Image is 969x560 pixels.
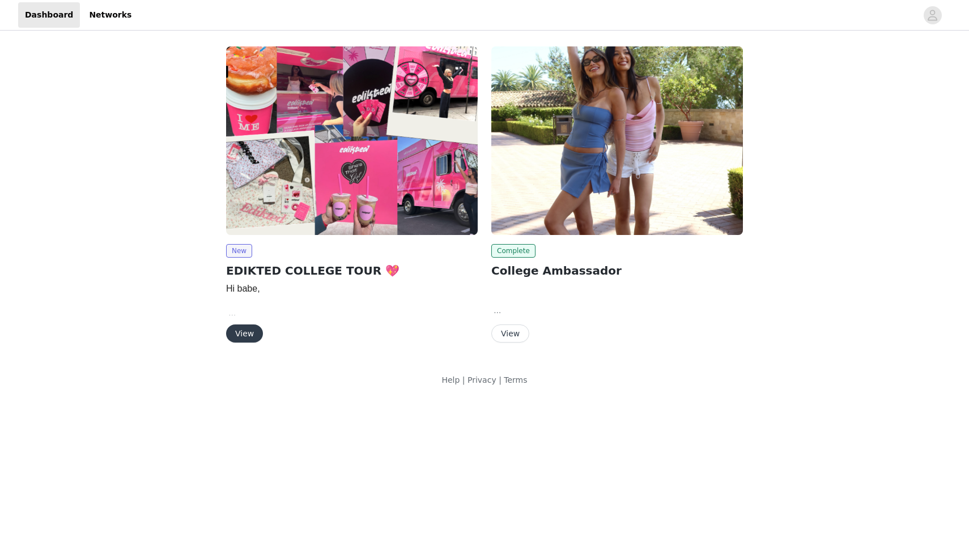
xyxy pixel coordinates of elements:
[82,2,138,28] a: Networks
[491,46,743,235] img: Edikted
[491,330,529,338] a: View
[226,46,478,235] img: Edikted
[491,244,535,258] span: Complete
[491,324,529,343] button: View
[226,284,260,293] span: Hi babe,
[927,6,938,24] div: avatar
[462,375,465,384] span: |
[226,244,252,258] span: New
[467,375,496,384] a: Privacy
[504,375,527,384] a: Terms
[499,375,501,384] span: |
[226,330,263,338] a: View
[226,324,263,343] button: View
[441,375,460,384] a: Help
[226,262,478,279] h2: EDIKTED COLLEGE TOUR 💖
[18,2,80,28] a: Dashboard
[491,262,743,279] h2: College Ambassador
